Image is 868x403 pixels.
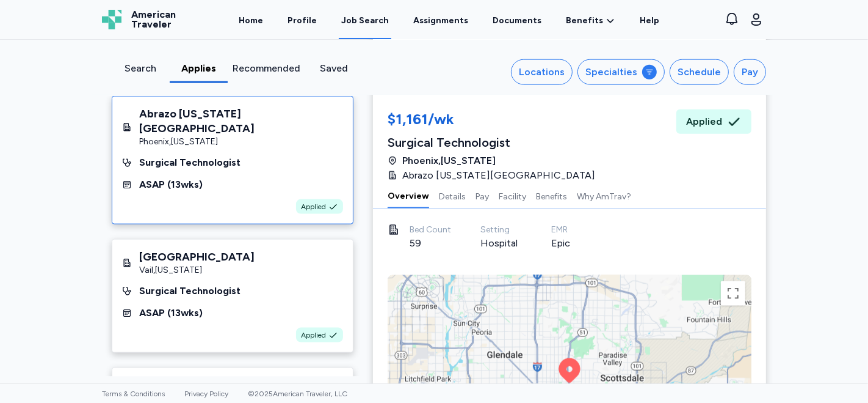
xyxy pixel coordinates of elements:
div: 59 [410,236,451,251]
button: Specialties [577,59,665,85]
div: Bed Count [410,224,451,236]
a: Terms & Conditions [102,390,165,398]
div: ASAP ( 13 wks) [139,306,203,320]
div: Phoenix , [US_STATE] [139,136,343,148]
span: Phoenix , [US_STATE] [402,153,496,168]
div: EMR [551,224,593,236]
button: Why AmTrav? [577,183,631,209]
button: Overview [388,183,429,209]
div: Specialties [585,65,637,79]
div: Search [117,61,165,76]
button: Pay [734,59,766,85]
img: Logo [102,10,121,29]
a: Job Search [339,1,391,39]
span: © 2025 American Traveler, LLC [248,390,347,398]
span: Applied [301,202,326,212]
span: American Traveler [131,10,176,29]
div: Vail , [US_STATE] [139,264,255,276]
span: Abrazo [US_STATE][GEOGRAPHIC_DATA] [402,168,595,183]
div: Surgical Technologist [139,155,241,170]
div: Schedule [678,65,721,79]
div: Hospital [480,236,522,251]
div: Surgical Technologist [388,134,602,151]
a: Benefits [566,15,615,27]
div: Surgical Technologist [139,284,241,298]
a: Privacy Policy [184,390,228,398]
button: Locations [511,59,573,85]
div: [GEOGRAPHIC_DATA] [139,250,255,264]
div: ASAP ( 13 wks) [139,177,203,192]
span: Benefits [566,15,603,27]
div: Setting [480,224,522,236]
button: Facility [499,183,526,209]
div: Applies [175,61,223,76]
span: Applied [686,114,722,129]
div: Locations [519,65,565,79]
button: Pay [476,183,489,209]
div: Epic [551,236,593,251]
button: Details [439,183,466,209]
span: Applied [301,330,326,340]
div: Job Search [341,15,389,27]
div: Recommended [233,61,300,76]
div: $1,161/wk [388,109,602,131]
button: Toggle fullscreen view [721,281,745,306]
div: Abrazo [US_STATE][GEOGRAPHIC_DATA] [139,106,343,136]
button: Schedule [670,59,729,85]
div: Pay [742,65,758,79]
button: Benefits [536,183,567,209]
div: Saved [310,61,358,76]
